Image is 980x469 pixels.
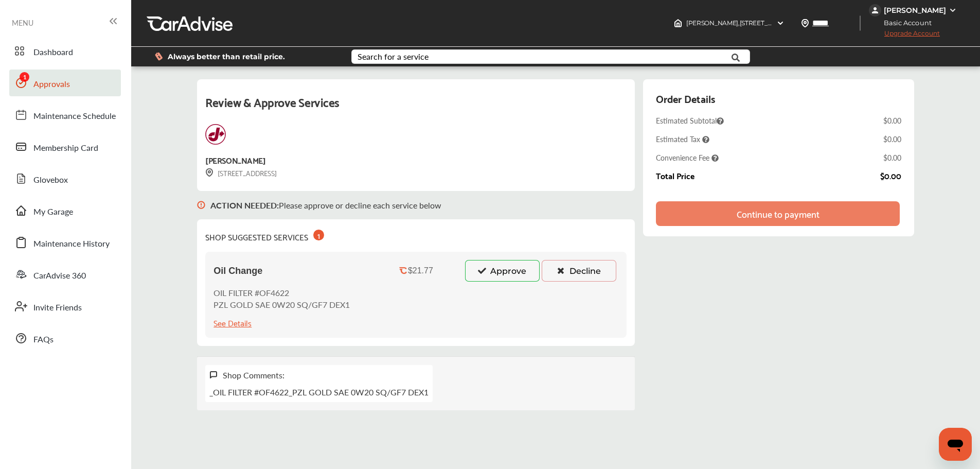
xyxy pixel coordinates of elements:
[33,237,110,251] span: Maintenance History
[210,199,441,211] p: Please approve or decline each service below
[9,165,121,192] a: Glovebox
[686,19,895,27] span: [PERSON_NAME] , [STREET_ADDRESS] [GEOGRAPHIC_DATA] , PA 19064
[542,260,616,282] button: Decline
[205,153,265,167] div: [PERSON_NAME]
[869,4,881,16] img: jVpblrzwTbfkPYzPPzSLxeg0AAAAASUVORK5CYII=
[213,316,252,329] div: See Details
[33,173,68,187] span: Glovebox
[737,209,819,219] div: Continue to payment
[939,428,972,461] iframe: Button to launch messaging window
[656,134,709,144] span: Estimated Tax
[33,78,70,91] span: Approvals
[33,142,98,155] span: Membership Card
[33,269,86,283] span: CarAdvise 360
[776,19,785,27] img: header-down-arrow.9dd2ce7d.svg
[33,110,116,123] span: Maintenance Schedule
[656,152,719,163] span: Convenience Fee
[223,369,284,381] div: Shop Comments:
[9,261,121,288] a: CarAdvise 360
[33,301,82,315] span: Invite Friends
[883,115,901,126] div: $0.00
[408,266,433,275] div: $21.77
[9,70,121,96] a: Approvals
[883,134,901,144] div: $0.00
[9,325,121,352] a: FAQs
[313,230,324,240] div: 1
[674,19,682,27] img: header-home-logo.8d720a4f.svg
[33,205,73,219] span: My Garage
[9,293,121,320] a: Invite Friends
[209,371,218,379] img: svg+xml;base64,PHN2ZyB3aWR0aD0iMTYiIGhlaWdodD0iMTciIHZpZXdCb3g9IjAgMCAxNiAxNyIgZmlsbD0ibm9uZSIgeG...
[33,46,73,59] span: Dashboard
[210,199,279,211] b: ACTION NEEDED :
[155,52,163,61] img: dollor_label_vector.a70140d1.svg
[205,228,324,244] div: SHOP SUGGESTED SERVICES
[801,19,809,27] img: location_vector.a44bc228.svg
[869,29,940,42] span: Upgrade Account
[883,152,901,163] div: $0.00
[656,90,715,107] div: Order Details
[12,19,33,27] span: MENU
[884,6,946,15] div: [PERSON_NAME]
[197,191,205,219] img: svg+xml;base64,PHN2ZyB3aWR0aD0iMTYiIGhlaWdodD0iMTciIHZpZXdCb3g9IjAgMCAxNiAxNyIgZmlsbD0ibm9uZSIgeG...
[205,124,226,145] img: logo-jiffylube.png
[9,101,121,128] a: Maintenance Schedule
[33,333,54,346] span: FAQs
[870,18,939,28] span: Basic Account
[860,15,861,31] img: header-divider.bc55588e.svg
[213,287,350,299] p: OIL FILTER #OF4622
[9,197,121,224] a: My Garage
[9,133,121,160] a: Membership Card
[656,171,694,180] div: Total Price
[168,53,285,60] span: Always better than retail price.
[358,53,429,61] div: Search for a service
[9,38,121,64] a: Dashboard
[209,386,429,398] p: _OIL FILTER #OF4622_PZL GOLD SAE 0W20 SQ/GF7 DEX1
[213,299,350,310] p: PZL GOLD SAE 0W20 SQ/GF7 DEX1
[656,115,724,126] span: Estimated Subtotal
[880,171,901,180] div: $0.00
[205,92,627,124] div: Review & Approve Services
[205,168,213,177] img: svg+xml;base64,PHN2ZyB3aWR0aD0iMTYiIGhlaWdodD0iMTciIHZpZXdCb3g9IjAgMCAxNiAxNyIgZmlsbD0ibm9uZSIgeG...
[213,266,262,276] span: Oil Change
[205,167,277,179] div: [STREET_ADDRESS]
[949,6,957,14] img: WGsFRI8htEPBVLJbROoPRyZpYNWhNONpIPPETTm6eUC0GeLEiAAAAAElFTkSuQmCC
[9,229,121,256] a: Maintenance History
[465,260,540,282] button: Approve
